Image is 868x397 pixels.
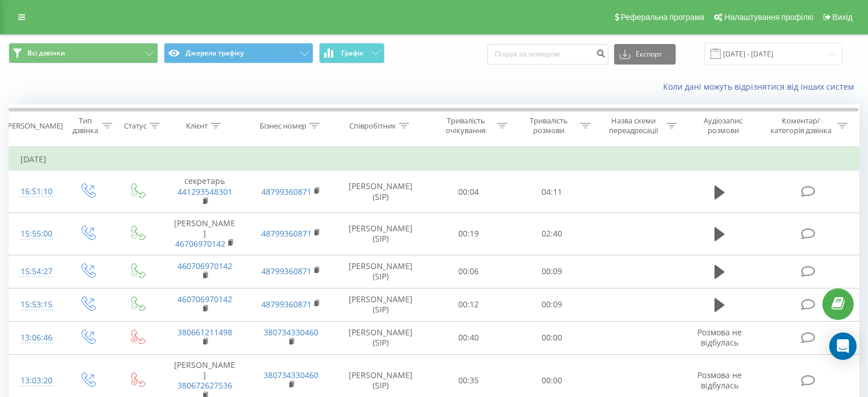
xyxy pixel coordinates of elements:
[9,148,859,171] td: [DATE]
[21,370,51,392] div: 13:03:20
[427,212,510,255] td: 00:19
[427,288,510,321] td: 00:12
[510,321,593,354] td: 00:00
[164,43,313,63] button: Джерела трафіку
[520,116,578,135] div: Тривалість розмови
[427,321,510,354] td: 00:40
[5,121,63,131] div: [PERSON_NAME]
[260,121,306,131] div: Бізнес номер
[697,370,742,391] span: Розмова не відбулась
[614,44,676,65] button: Експорт
[438,116,495,135] div: Тривалість очікування
[162,212,248,255] td: [PERSON_NAME]
[261,299,312,310] a: 48799360871
[697,327,742,348] span: Розмова не відбулась
[510,255,593,288] td: 00:09
[833,13,853,22] span: Вихід
[186,121,208,131] div: Клієнт
[261,266,312,276] a: 48799360871
[621,13,705,22] span: Реферальна програма
[334,255,427,288] td: [PERSON_NAME] (SIP)
[334,321,427,354] td: [PERSON_NAME] (SIP)
[690,116,757,135] div: Аудіозапис розмови
[27,49,65,58] span: Всі дзвінки
[177,327,232,338] a: 380661211498
[21,260,51,283] div: 15:54:27
[487,44,608,65] input: Пошук за номером
[334,212,427,255] td: [PERSON_NAME] (SIP)
[768,116,834,135] div: Коментар/категорія дзвінка
[9,43,158,63] button: Всі дзвінки
[319,43,385,63] button: Графік
[175,238,225,249] a: 46706970142
[427,255,510,288] td: 00:06
[124,121,147,131] div: Статус
[510,212,593,255] td: 02:40
[349,121,396,131] div: Співробітник
[261,228,312,239] a: 48799360871
[162,171,248,213] td: секретарь
[341,49,364,57] span: Графік
[264,327,318,338] a: 380734330460
[21,327,51,349] div: 13:06:46
[177,186,232,197] a: 441293548301
[510,288,593,321] td: 00:09
[510,171,593,213] td: 04:11
[177,380,232,391] a: 380672627536
[21,181,51,203] div: 16:51:10
[604,116,664,135] div: Назва схеми переадресації
[427,171,510,213] td: 00:04
[261,186,312,197] a: 48799360871
[724,13,813,22] span: Налаштування профілю
[21,223,51,245] div: 15:55:00
[21,294,51,316] div: 15:53:15
[177,294,232,304] a: 460706970142
[334,171,427,213] td: [PERSON_NAME] (SIP)
[177,260,232,271] a: 460706970142
[663,81,859,92] a: Коли дані можуть відрізнятися вiд інших систем
[264,370,318,380] a: 380734330460
[72,116,99,135] div: Тип дзвінка
[334,288,427,321] td: [PERSON_NAME] (SIP)
[829,332,857,360] div: Open Intercom Messenger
